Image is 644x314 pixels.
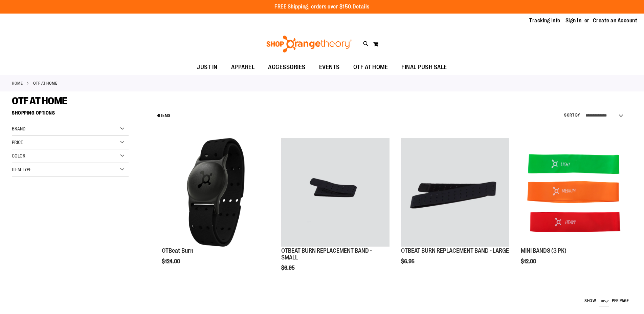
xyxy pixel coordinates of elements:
a: ACCESSORIES [261,60,312,75]
div: product [158,135,273,281]
span: JUST IN [197,60,218,75]
a: EVENTS [312,60,347,75]
img: Main view of OTBeat Burn 6.0-C [162,138,270,246]
a: FINAL PUSH SALE [395,60,454,75]
span: OTF AT HOME [12,95,67,107]
span: Price [12,140,23,145]
a: OTF AT HOME [347,60,395,75]
span: $124.00 [162,258,181,265]
strong: OTF AT HOME [33,80,58,86]
span: APPAREL [231,60,255,75]
span: per page [612,298,629,303]
a: Main view of OTBeat Burn 6.0-C [162,138,270,247]
span: FINAL PUSH SALE [401,60,447,75]
a: APPAREL [224,60,262,75]
span: Show [584,298,596,303]
select: Show per page [599,296,609,307]
a: OTBEAT BURN REPLACEMENT BAND - SMALL [281,138,389,247]
a: Sign In [565,17,582,24]
span: OTF AT HOME [353,60,388,75]
p: FREE Shipping, orders over $150. [274,3,370,11]
span: $12.00 [521,258,537,265]
span: Brand [12,126,25,131]
img: Shop Orangetheory [265,36,353,53]
a: OTBEAT BURN REPLACEMENT BAND - LARGE [401,138,509,247]
img: MINI BANDS (3 PK) [521,138,629,246]
div: product [278,135,393,288]
div: product [398,135,512,281]
img: OTBEAT BURN REPLACEMENT BAND - LARGE [401,138,509,246]
span: EVENTS [319,60,340,75]
a: OTBEAT BURN REPLACEMENT BAND - LARGE [401,247,509,254]
span: Item Type [12,167,31,172]
span: Color [12,153,25,159]
img: OTBEAT BURN REPLACEMENT BAND - SMALL [281,138,389,246]
a: JUST IN [190,60,224,75]
h2: Items [157,110,171,121]
span: $6.95 [401,258,416,265]
strong: Shopping Options [12,107,129,122]
a: MINI BANDS (3 PK) [521,247,567,254]
a: Details [353,4,370,10]
a: OTBEAT BURN REPLACEMENT BAND - SMALL [281,247,372,261]
div: product [517,135,632,281]
a: OTBeat Burn [162,247,193,254]
span: $6.95 [281,265,296,271]
span: 4 [157,113,159,118]
span: ACCESSORIES [268,60,306,75]
a: MINI BANDS (3 PK) [521,138,629,247]
label: Sort By [564,112,580,118]
a: Create an Account [593,17,638,24]
a: Home [12,80,23,86]
a: Tracking Info [529,17,560,24]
